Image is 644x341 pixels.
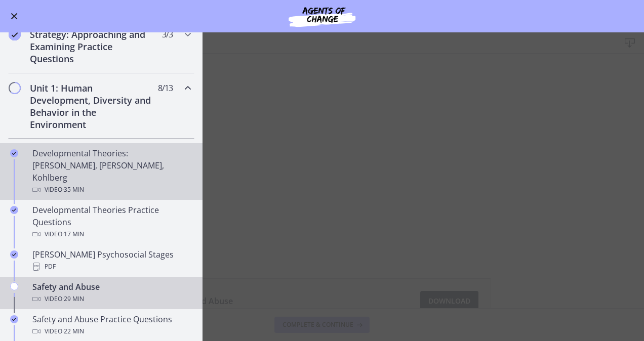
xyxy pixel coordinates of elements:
[62,325,84,337] span: · 22 min
[62,184,84,196] span: · 35 min
[10,149,18,157] i: Completed
[32,248,190,273] div: [PERSON_NAME] Psychosocial Stages
[32,293,190,305] div: Video
[62,293,84,305] span: · 29 min
[162,28,173,40] span: 3 / 3
[32,184,190,196] div: Video
[261,4,383,28] img: Agents of Change
[32,204,190,240] div: Developmental Theories Practice Questions
[32,325,190,337] div: Video
[10,315,18,323] i: Completed
[10,250,18,259] i: Completed
[9,28,21,40] i: Completed
[158,82,173,94] span: 8 / 13
[30,82,153,131] h2: Unit 1: Human Development, Diversity and Behavior in the Environment
[32,147,190,196] div: Developmental Theories: [PERSON_NAME], [PERSON_NAME], Kohlberg
[30,28,153,65] h2: Strategy: Approaching and Examining Practice Questions
[10,206,18,214] i: Completed
[32,281,190,305] div: Safety and Abuse
[8,10,20,22] button: Enable menu
[32,261,190,273] div: PDF
[32,313,190,337] div: Safety and Abuse Practice Questions
[32,228,190,240] div: Video
[62,228,84,240] span: · 17 min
